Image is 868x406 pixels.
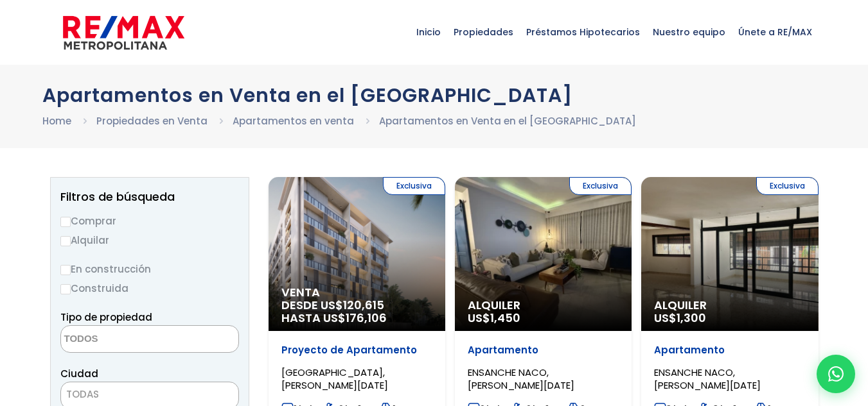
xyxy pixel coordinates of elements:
[281,299,432,325] span: DESDE US$
[490,310,520,326] span: 1,450
[60,367,98,380] span: Ciudad
[281,286,432,299] span: Venta
[468,299,619,312] span: Alquiler
[468,366,574,392] span: ENSANCHE NACO, [PERSON_NAME][DATE]
[61,385,238,403] span: TODAS
[60,232,239,248] label: Alquilar
[468,344,619,357] p: Apartamento
[60,213,239,229] label: Comprar
[654,310,706,326] span: US$
[343,297,384,313] span: 120,615
[63,13,184,52] img: remax-metropolitana-logo
[379,113,636,129] li: Apartamentos en Venta en el [GEOGRAPHIC_DATA]
[654,366,761,392] span: ENSANCHE NACO, [PERSON_NAME][DATE]
[346,310,387,326] span: 176,106
[42,84,826,106] h1: Apartamentos en Venta en el [GEOGRAPHIC_DATA]
[60,217,71,227] input: Comprar
[60,284,71,294] input: Construida
[281,312,432,325] span: HASTA US$
[60,310,152,324] span: Tipo de propiedad
[654,344,805,357] p: Apartamento
[96,114,208,128] a: Propiedades en Venta
[60,280,239,296] label: Construida
[569,177,632,195] span: Exclusiva
[654,299,805,312] span: Alquiler
[42,114,71,128] a: Home
[60,265,71,275] input: En construcción
[60,236,71,246] input: Alquilar
[60,261,239,277] label: En construcción
[61,326,186,353] textarea: Search
[281,344,432,357] p: Proyecto de Apartamento
[410,13,447,51] span: Inicio
[756,177,819,195] span: Exclusiva
[383,177,445,195] span: Exclusiva
[60,190,239,203] h2: Filtros de búsqueda
[66,387,99,401] span: TODAS
[732,13,819,51] span: Únete a RE/MAX
[520,13,646,51] span: Préstamos Hipotecarios
[677,310,706,326] span: 1,300
[447,13,520,51] span: Propiedades
[646,13,732,51] span: Nuestro equipo
[281,366,388,392] span: [GEOGRAPHIC_DATA], [PERSON_NAME][DATE]
[233,114,354,128] a: Apartamentos en venta
[468,310,520,326] span: US$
